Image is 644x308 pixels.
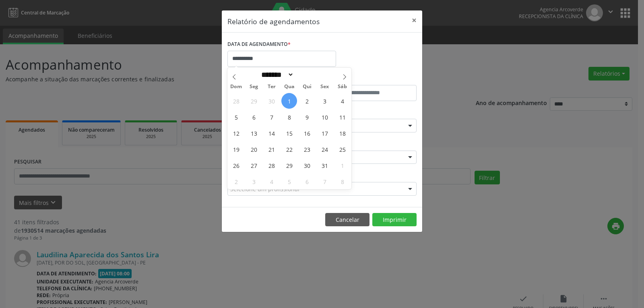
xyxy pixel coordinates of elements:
span: Outubro 24, 2025 [317,141,332,157]
span: Novembro 3, 2025 [246,174,262,189]
span: Outubro 13, 2025 [246,125,262,141]
span: Outubro 26, 2025 [228,157,244,173]
label: ATÉ [324,72,417,85]
button: Close [406,10,422,30]
span: Novembro 1, 2025 [334,157,350,173]
span: Outubro 12, 2025 [228,125,244,141]
span: Sex [316,84,334,89]
span: Seg [245,84,263,89]
span: Qui [298,84,316,89]
span: Novembro 8, 2025 [334,174,350,189]
span: Outubro 20, 2025 [246,141,262,157]
span: Novembro 4, 2025 [264,174,279,189]
span: Selecione um profissional [230,185,299,193]
span: Outubro 2, 2025 [299,93,315,109]
span: Outubro 25, 2025 [334,141,350,157]
span: Outubro 11, 2025 [334,109,350,125]
h5: Relatório de agendamentos [227,16,320,27]
span: Outubro 9, 2025 [299,109,315,125]
span: Novembro 7, 2025 [317,174,332,189]
span: Outubro 10, 2025 [317,109,332,125]
span: Dom [227,84,245,89]
button: Cancelar [325,213,369,227]
span: Outubro 15, 2025 [281,125,297,141]
label: DATA DE AGENDAMENTO [227,38,291,51]
span: Outubro 16, 2025 [299,125,315,141]
span: Outubro 23, 2025 [299,141,315,157]
span: Outubro 28, 2025 [264,157,279,173]
span: Outubro 19, 2025 [228,141,244,157]
span: Outubro 29, 2025 [281,157,297,173]
span: Outubro 18, 2025 [334,125,350,141]
span: Outubro 31, 2025 [317,157,332,173]
span: Outubro 5, 2025 [228,109,244,125]
span: Outubro 1, 2025 [281,93,297,109]
span: Outubro 27, 2025 [246,157,262,173]
span: Novembro 6, 2025 [299,174,315,189]
span: Outubro 22, 2025 [281,141,297,157]
span: Outubro 30, 2025 [299,157,315,173]
span: Outubro 6, 2025 [246,109,262,125]
span: Outubro 3, 2025 [317,93,332,109]
span: Setembro 30, 2025 [264,93,279,109]
input: Year [294,70,320,79]
span: Novembro 2, 2025 [228,174,244,189]
span: Novembro 5, 2025 [281,174,297,189]
span: Outubro 21, 2025 [264,141,279,157]
span: Outubro 17, 2025 [317,125,332,141]
span: Qua [281,84,298,89]
span: Setembro 29, 2025 [246,93,262,109]
select: Month [258,70,294,79]
span: Outubro 4, 2025 [334,93,350,109]
span: Setembro 28, 2025 [228,93,244,109]
span: Outubro 8, 2025 [281,109,297,125]
span: Outubro 14, 2025 [264,125,279,141]
span: Sáb [334,84,351,89]
span: Ter [263,84,281,89]
span: Outubro 7, 2025 [264,109,279,125]
button: Imprimir [372,213,417,227]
